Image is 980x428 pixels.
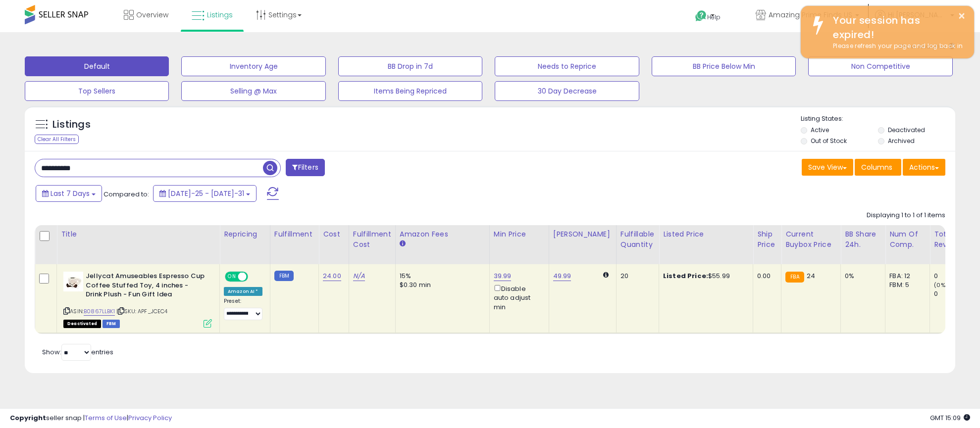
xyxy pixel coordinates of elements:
div: Repricing [224,229,266,239]
button: [DATE]-25 - [DATE]-31 [153,185,257,202]
button: Items Being Repriced [338,81,482,101]
div: Total Rev. [934,229,970,250]
a: 49.99 [553,271,571,281]
a: 39.99 [494,271,512,281]
div: Amazon Fees [400,229,485,239]
span: Amazing Prime Finds US [769,10,852,20]
label: Deactivated [888,126,925,134]
span: Overview [136,10,168,20]
div: Please refresh your page and log back in [825,42,967,51]
a: Terms of Use [85,413,127,423]
span: Show: entries [42,347,113,357]
div: Fulfillable Quantity [620,229,655,250]
label: Out of Stock [811,137,847,145]
small: FBA [785,272,804,283]
button: BB Price Below Min [652,56,796,76]
span: FBM [103,320,120,328]
button: Non Competitive [808,56,952,76]
b: Listed Price: [663,271,708,281]
span: ON [226,273,238,281]
div: 0% [845,272,877,281]
div: 0 [934,272,974,281]
i: Get Help [695,10,707,22]
p: Listing States: [801,114,955,124]
div: $0.30 min [400,281,482,289]
button: BB Drop in 7d [338,56,482,76]
button: Top Sellers [25,81,169,101]
small: Amazon Fees. [400,239,406,248]
div: Your session has expired! [825,13,967,42]
a: B0867LLBK1 [84,307,115,316]
button: Save View [802,159,853,176]
span: All listings that are unavailable for purchase on Amazon for any reason other than out-of-stock [63,320,101,328]
b: Jellycat Amuseables Espresso Cup Coffee Stuffed Toy, 4 inches - Drink Plush - Fun Gift Idea [86,272,206,302]
small: (0%) [934,281,948,289]
span: 2025-08-12 15:09 GMT [930,413,970,423]
div: Fulfillment Cost [353,229,391,250]
button: 30 Day Decrease [495,81,639,101]
h5: Listings [52,118,91,132]
div: 15% [400,272,482,281]
div: [PERSON_NAME] [553,229,612,239]
button: Last 7 Days [36,185,102,202]
button: Needs to Reprice [495,56,639,76]
div: $55.99 [663,272,745,281]
button: Actions [903,159,945,176]
div: FBA: 12 [889,272,922,281]
div: Title [61,229,215,239]
span: Help [707,13,721,21]
a: Help [687,2,740,32]
button: × [958,10,966,22]
button: Selling @ Max [181,81,325,101]
div: ASIN: [63,272,212,327]
span: Columns [861,162,892,172]
small: FBM [274,271,294,281]
a: Privacy Policy [128,413,172,423]
div: BB Share 24h. [845,229,881,250]
div: Min Price [494,229,545,239]
span: 24 [807,271,815,281]
span: | SKU: APF_JCEC4 [116,307,168,315]
div: FBM: 5 [889,281,922,289]
div: Preset: [224,298,262,320]
div: seller snap | | [10,414,172,423]
div: 20 [620,272,651,281]
strong: Copyright [10,413,46,423]
div: Cost [323,229,345,239]
div: 0.00 [757,272,774,281]
span: OFF [247,273,262,281]
div: 0 [934,289,974,298]
div: Clear All Filters [35,135,79,144]
button: Filters [286,159,324,176]
div: Fulfillment [274,229,314,239]
div: Amazon AI * [224,287,262,296]
label: Active [811,126,829,134]
a: 24.00 [323,271,341,281]
span: [DATE]-25 - [DATE]-31 [168,189,244,198]
span: Compared to: [103,190,149,199]
i: Calculated using Dynamic Max Price. [603,272,609,278]
button: Default [25,56,169,76]
span: Listings [207,10,233,20]
button: Inventory Age [181,56,325,76]
div: Displaying 1 to 1 of 1 items [867,211,945,220]
div: Listed Price [663,229,749,239]
button: Columns [855,159,901,176]
div: Current Buybox Price [785,229,836,250]
div: Num of Comp. [889,229,926,250]
label: Archived [888,137,915,145]
a: N/A [353,271,365,281]
div: Disable auto adjust min [494,283,541,312]
div: Ship Price [757,229,777,250]
img: 31FnXH5SBgL._SL40_.jpg [63,272,83,291]
span: Last 7 Days [51,189,90,198]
